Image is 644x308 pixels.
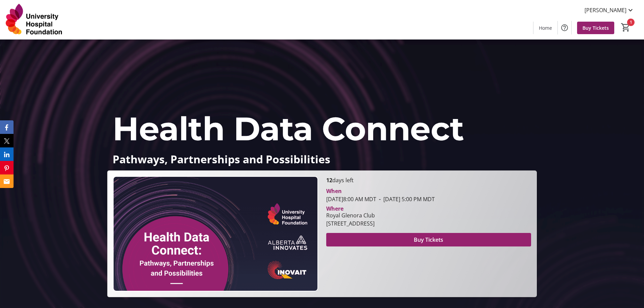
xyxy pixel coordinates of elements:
[113,153,531,165] p: Pathways, Partnerships and Possibilities
[4,3,64,37] img: University Hospital Foundation's Logo
[326,233,531,246] button: Buy Tickets
[539,24,552,31] span: Home
[326,176,332,184] span: 12
[376,195,435,203] span: [DATE] 5:00 PM MDT
[326,211,375,219] div: Royal Glenora Club
[326,176,531,184] p: days left
[533,22,557,34] a: Home
[620,21,632,33] button: Cart
[585,6,626,14] span: [PERSON_NAME]
[113,176,318,291] img: Campaign CTA Media Photo
[326,219,375,228] div: [STREET_ADDRESS]
[558,21,571,34] button: Help
[582,24,609,31] span: Buy Tickets
[376,195,383,203] span: -
[326,195,376,203] span: [DATE] 8:00 AM MDT
[414,236,443,244] span: Buy Tickets
[113,109,464,148] span: Health Data Connect
[579,5,640,16] button: [PERSON_NAME]
[577,22,614,34] a: Buy Tickets
[326,206,343,211] div: Where
[326,187,342,195] div: When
